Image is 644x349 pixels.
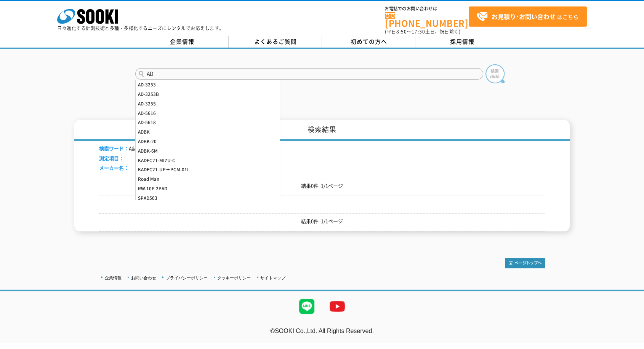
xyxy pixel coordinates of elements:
img: LINE [292,291,322,322]
a: プライバシーポリシー [166,276,208,280]
div: KADEC21-MIZU-C [136,156,280,165]
div: KADEC21-UP＋PCM-01L [136,165,280,174]
a: よくあるご質問 [229,36,322,48]
span: 検索ワード： [99,145,129,152]
img: YouTube [322,291,352,322]
div: ADBK-20 [136,137,280,146]
div: AD-3253B [136,89,280,99]
div: ADBK [136,127,280,137]
span: メーカー名： [99,164,129,171]
a: 採用情報 [415,36,509,48]
li: A&D [99,145,139,153]
a: 企業情報 [135,36,229,48]
a: [PHONE_NUMBER] [385,12,469,27]
div: SPAD503 [136,193,280,203]
img: トップページへ [505,258,545,268]
p: 結果0件 1/1ページ [99,182,545,190]
a: お問い合わせ [131,276,156,280]
h1: 検索結果 [74,120,570,141]
a: テストMail [615,335,644,342]
div: AD-3253 [136,80,280,89]
p: 結果0件 1/1ページ [99,217,545,225]
input: 商品名、型式、NETIS番号を入力してください [135,68,483,80]
span: 8:50 [396,28,407,35]
span: 初めての方へ [351,37,387,46]
span: (平日 ～ 土日、祝日除く) [385,28,460,35]
div: AD-5618 [136,118,280,127]
div: RW-10P 2PAD [136,184,280,193]
span: 測定項目： [99,155,124,162]
div: AD-3255 [136,99,280,108]
img: btn_search.png [485,64,505,83]
a: クッキーポリシー [217,276,251,280]
strong: お見積り･お問い合わせ [492,12,556,21]
div: ADBK-6M [136,146,280,156]
div: AD-5616 [136,108,280,118]
div: Road Man [136,174,280,184]
span: 17:30 [412,28,425,35]
p: 日々進化する計測技術と多種・多様化するニーズにレンタルでお応えします。 [57,26,224,30]
a: 企業情報 [105,276,122,280]
a: サイトマップ [260,276,285,280]
span: お電話でのお問い合わせは [385,6,469,11]
a: お見積り･お問い合わせはこちら [469,6,587,27]
a: 初めての方へ [322,36,415,48]
span: はこちら [476,11,578,22]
